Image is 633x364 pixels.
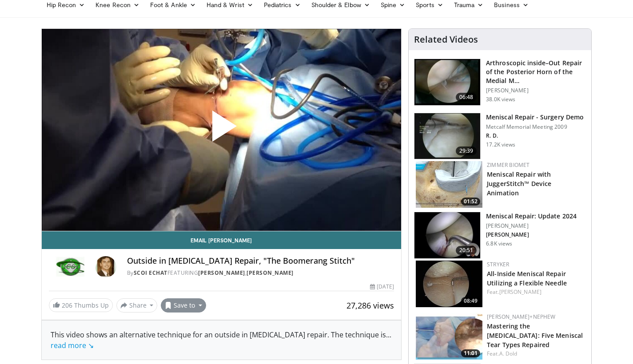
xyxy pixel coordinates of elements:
a: [PERSON_NAME]+Nephew [487,313,555,320]
a: 01:52 [416,161,482,208]
span: 29:39 [456,146,477,155]
h3: Arthroscopic inside–Out Repair of the Posterior Horn of the Medial M… [486,59,586,85]
span: 20:51 [456,246,477,255]
img: 106a3a39-ec7f-4e65-a126-9a23cf1eacd5.150x105_q85_crop-smart_upscale.jpg [414,212,480,258]
a: Stryker [487,261,509,268]
a: Zimmer Biomet [487,161,529,169]
a: [PERSON_NAME] [198,269,245,277]
a: 206 Thumbs Up [49,298,113,312]
h4: Related Videos [414,34,478,45]
a: 08:49 [416,261,482,307]
a: 20:51 Meniscal Repair: Update 2024 [PERSON_NAME] [PERSON_NAME] 6.8K views [414,212,586,259]
img: SCOI eChat [49,256,92,277]
span: 11:01 [461,349,480,357]
button: Save to [161,298,206,313]
a: All-Inside Meniscal Repair Utilizing a Flexible Needle [487,269,567,287]
p: 6.8K views [486,240,512,247]
div: Feat. [487,288,584,296]
button: Play Video [141,86,301,173]
a: Email [PERSON_NAME] [42,231,402,249]
p: 17.2K views [486,141,515,148]
a: Meniscal Repair with JuggerStitch™ Device Animation [487,170,551,197]
p: [PERSON_NAME] [486,222,577,229]
a: read more ↘ [51,340,94,350]
img: 50c219b3-c08f-4b6c-9bf8-c5ca6333d247.150x105_q85_crop-smart_upscale.jpg [416,161,482,208]
span: 206 [62,301,72,309]
h3: Meniscal Repair - Surgery Demo [486,113,584,122]
div: This video shows an alternative technique for an outside in [MEDICAL_DATA] repair. The technique is [51,329,393,351]
span: 06:48 [456,93,477,102]
h3: Meniscal Repair: Update 2024 [486,212,577,221]
p: [PERSON_NAME] [486,87,586,94]
span: 27,286 views [346,300,394,311]
p: 38.0K views [486,96,515,103]
img: Avatar [95,256,116,277]
a: [PERSON_NAME] [247,269,294,277]
span: 01:52 [461,198,480,206]
a: [PERSON_NAME] [499,288,541,296]
a: 06:48 Arthroscopic inside–Out Repair of the Posterior Horn of the Medial M… [PERSON_NAME] 38.0K v... [414,59,586,106]
img: hunt_3.png.150x105_q85_crop-smart_upscale.jpg [414,113,480,159]
a: Mastering the [MEDICAL_DATA]: Five Meniscal Tear Types Repaired [487,322,583,349]
img: baen_1.png.150x105_q85_crop-smart_upscale.jpg [414,59,480,105]
a: 11:01 [416,313,482,360]
img: 1c2750b8-5e5e-4220-9de8-d61e1844207f.150x105_q85_crop-smart_upscale.jpg [416,261,482,307]
a: SCOI eChat [134,269,167,277]
div: [DATE] [370,283,394,291]
a: 29:39 Meniscal Repair - Surgery Demo Metcalf Memorial Meeting 2009 R. D. 17.2K views [414,113,586,160]
span: ... [51,330,391,350]
div: Feat. [487,350,584,358]
div: By FEATURING , [127,269,394,277]
p: R. D. [486,132,584,139]
p: Metcalf Memorial Meeting 2009 [486,123,584,131]
a: A. Dold [499,350,518,357]
span: 08:49 [461,297,480,305]
h4: Outside in [MEDICAL_DATA] Repair, "The Boomerang Stitch" [127,256,394,266]
button: Share [116,298,158,313]
img: 44c00b1e-3a75-4e34-bb5c-37c6caafe70b.150x105_q85_crop-smart_upscale.jpg [416,313,482,360]
p: [PERSON_NAME] [486,231,577,238]
video-js: Video Player [42,29,402,231]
